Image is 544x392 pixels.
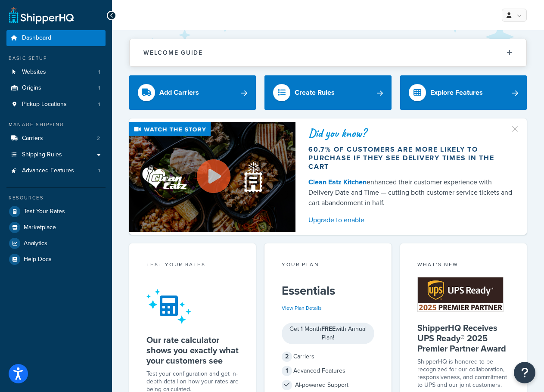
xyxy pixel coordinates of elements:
[97,135,100,142] span: 2
[308,127,514,139] div: Did you know?
[6,131,106,146] li: Carriers
[6,64,106,80] li: Websites
[282,284,374,298] h5: Essentials
[430,87,483,99] div: Explore Features
[98,167,100,174] span: 1
[24,256,52,263] span: Help Docs
[159,87,199,99] div: Add Carriers
[6,147,106,163] a: Shipping Rules
[6,121,106,128] div: Manage Shipping
[400,75,527,110] a: Explore Features
[6,163,106,179] a: Advanced Features1
[146,261,239,271] div: Test your rates
[146,335,239,366] h5: Our rate calculator shows you exactly what your customers see
[6,55,106,62] div: Basic Setup
[308,145,514,171] div: 60.7% of customers are more likely to purchase if they see delivery times in the cart
[308,177,367,187] a: Clean Eatz Kitchen
[130,39,526,66] button: Welcome Guide
[6,194,106,202] div: Resources
[417,261,510,271] div: What's New
[282,351,374,363] div: Carriers
[6,236,106,251] a: Analytics
[514,362,535,383] button: Open Resource Center
[282,366,292,376] span: 1
[143,50,203,56] h2: Welcome Guide
[24,224,56,231] span: Marketplace
[6,80,106,96] li: Origins
[6,80,106,96] a: Origins1
[22,135,43,142] span: Carriers
[98,101,100,108] span: 1
[321,324,336,333] strong: FREE
[24,240,47,247] span: Analytics
[282,261,374,271] div: Your Plan
[6,30,106,46] a: Dashboard
[22,167,74,174] span: Advanced Features
[22,101,67,108] span: Pickup Locations
[264,75,391,110] a: Create Rules
[22,34,51,42] span: Dashboard
[295,87,335,99] div: Create Rules
[129,75,256,110] a: Add Carriers
[282,304,322,312] a: View Plan Details
[6,96,106,112] li: Pickup Locations
[22,151,62,159] span: Shipping Rules
[282,323,374,344] div: Get 1 Month with Annual Plan!
[417,323,510,354] h5: ShipperHQ Receives UPS Ready® 2025 Premier Partner Award
[129,122,295,232] img: Video thumbnail
[24,208,65,215] span: Test Your Rates
[98,68,100,76] span: 1
[308,214,514,226] a: Upgrade to enable
[6,204,106,219] a: Test Your Rates
[22,84,41,92] span: Origins
[282,379,374,391] div: AI-powered Support
[282,352,292,362] span: 2
[6,163,106,179] li: Advanced Features
[6,220,106,235] a: Marketplace
[6,96,106,112] a: Pickup Locations1
[308,177,514,208] div: enhanced their customer experience with Delivery Date and Time — cutting both customer service ti...
[98,84,100,92] span: 1
[282,365,374,377] div: Advanced Features
[6,64,106,80] a: Websites1
[6,131,106,146] a: Carriers2
[6,252,106,267] a: Help Docs
[22,68,46,76] span: Websites
[417,358,510,389] p: ShipperHQ is honored to be recognized for our collaboration, responsiveness, and commitment to UP...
